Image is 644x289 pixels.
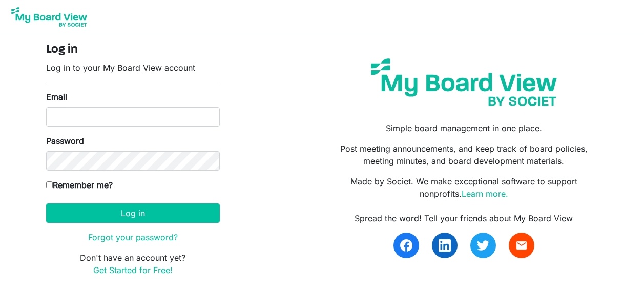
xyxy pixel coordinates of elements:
[329,175,598,200] p: Made by Societ. We make exceptional software to support nonprofits.
[46,91,67,103] label: Email
[439,239,451,252] img: linkedin.svg
[88,232,178,242] a: Forgot your password?
[509,233,534,258] a: email
[46,252,220,276] p: Don't have an account yet?
[46,203,220,223] button: Log in
[329,142,598,167] p: Post meeting announcements, and keep track of board policies, meeting minutes, and board developm...
[400,239,412,252] img: facebook.svg
[329,122,598,134] p: Simple board management in one place.
[8,4,90,30] img: My Board View Logo
[329,212,598,224] div: Spread the word! Tell your friends about My Board View
[46,43,220,57] h4: Log in
[462,189,508,199] a: Learn more.
[363,51,565,114] img: my-board-view-societ.svg
[46,179,113,191] label: Remember me?
[477,239,489,252] img: twitter.svg
[46,181,53,188] input: Remember me?
[93,265,173,275] a: Get Started for Free!
[46,135,84,147] label: Password
[46,61,220,74] p: Log in to your My Board View account
[515,239,528,252] span: email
